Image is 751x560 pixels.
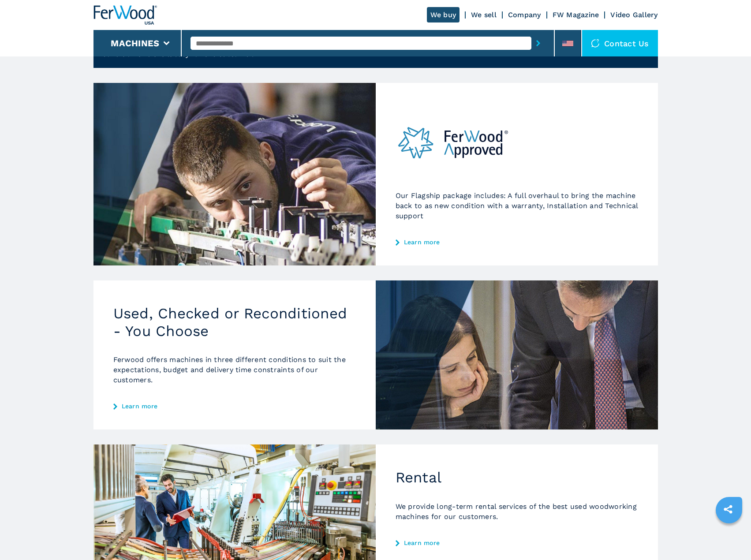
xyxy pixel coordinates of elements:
[531,33,545,53] button: submit-button
[714,520,744,553] iframe: Chat
[610,11,658,19] a: Video Gallery
[508,11,541,19] a: Company
[111,38,159,49] button: Machines
[427,7,460,22] a: We buy
[113,403,356,410] a: Learn more
[93,5,157,25] img: Ferwood
[471,11,497,19] a: We sell
[591,39,600,48] img: Contact us
[396,539,638,546] a: Learn more
[553,11,599,19] a: FW Magazine
[717,498,739,520] a: sharethis
[376,280,658,429] img: Used, Checked or Reconditioned - You Choose
[582,30,658,56] div: Contact us
[396,239,638,246] a: Learn more
[113,355,356,385] p: Ferwood offers machines in three different conditions to suit the expectations, budget and delive...
[113,305,356,340] h2: Used, Checked or Reconditioned - You Choose
[396,469,638,486] h2: Rental
[396,190,638,221] p: Our Flagship package includes: A full overhaul to bring the machine back to as new condition with...
[396,501,638,522] p: We provide long-term rental services of the best used woodworking machines for our customers.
